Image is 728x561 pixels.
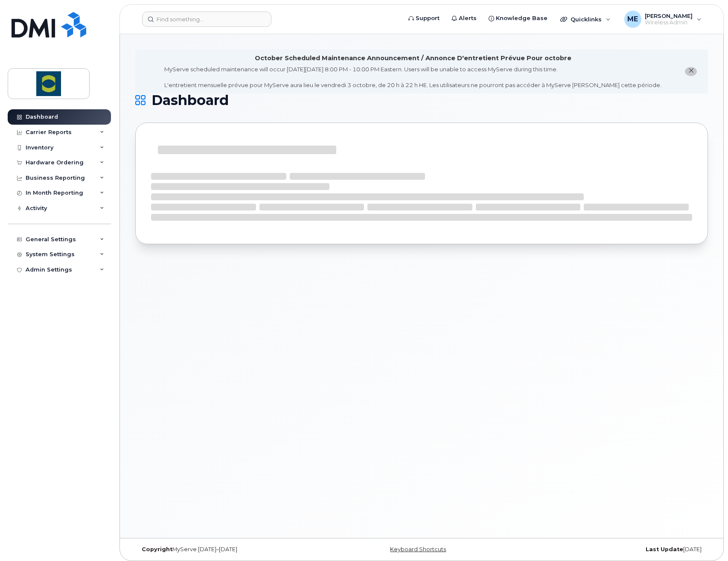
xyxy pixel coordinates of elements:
[646,546,683,552] strong: Last Update
[517,546,708,553] div: [DATE]
[135,546,326,553] div: MyServe [DATE]–[DATE]
[685,67,697,76] button: close notification
[151,94,229,107] span: Dashboard
[390,546,446,552] a: Keyboard Shortcuts
[164,65,661,89] div: MyServe scheduled maintenance will occur [DATE][DATE] 8:00 PM - 10:00 PM Eastern. Users will be u...
[142,546,172,552] strong: Copyright
[255,54,571,63] div: October Scheduled Maintenance Announcement / Annonce D'entretient Prévue Pour octobre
